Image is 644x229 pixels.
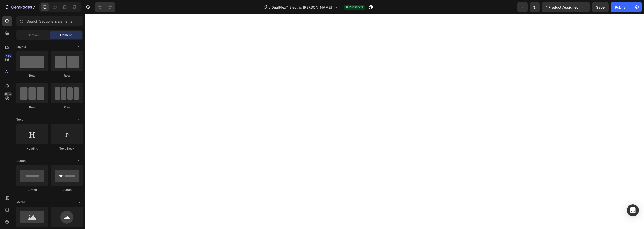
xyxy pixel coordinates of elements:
[95,2,115,12] div: Undo/Redo
[615,5,627,10] div: Publish
[16,188,48,192] div: Button
[5,54,12,58] div: 450
[16,73,48,78] div: Row
[51,146,83,151] div: Text Block
[16,146,48,151] div: Heading
[60,33,72,37] span: Element
[4,92,12,96] div: Beta
[611,2,632,12] button: Publish
[16,117,23,122] span: Text
[627,204,639,216] div: Open Intercom Messenger
[75,43,83,51] span: Toggle open
[16,44,26,49] span: Layout
[75,116,83,124] span: Toggle open
[542,2,590,12] button: 1 product assigned
[349,5,363,9] span: Published
[592,2,609,12] button: Save
[16,200,25,204] span: Media
[75,157,83,165] span: Toggle open
[596,5,605,9] span: Save
[33,4,35,10] p: 7
[16,105,48,110] div: Row
[85,14,644,229] iframe: Design area
[51,73,83,78] div: Row
[546,5,579,10] span: 1 product assigned
[16,16,83,26] input: Search Sections & Elements
[2,2,37,12] button: 7
[51,105,83,110] div: Row
[16,159,26,163] span: Button
[75,198,83,206] span: Toggle open
[28,33,39,37] span: Section
[51,188,83,192] div: Button
[269,5,270,10] span: /
[271,5,332,10] span: DualFlex™ Electric [PERSON_NAME]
